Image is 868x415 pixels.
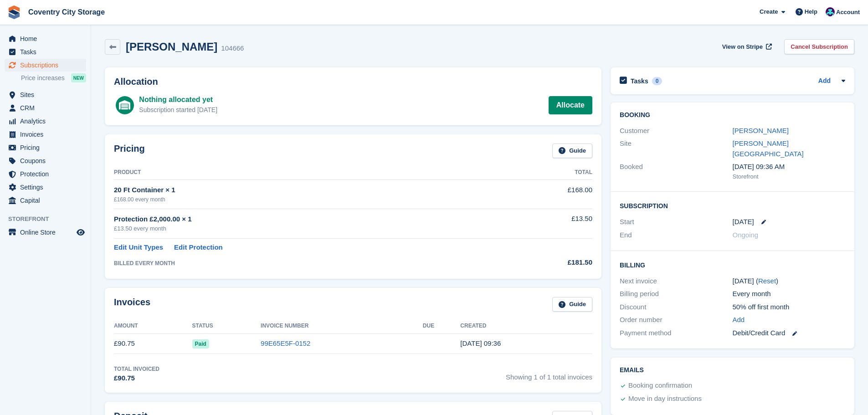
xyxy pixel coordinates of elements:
[460,339,501,347] time: 2025-08-30 08:36:18 UTC
[221,43,244,54] div: 104666
[549,96,592,114] a: Allocate
[5,102,86,114] a: menu
[620,217,732,227] div: Start
[733,217,754,227] time: 2025-08-30 00:00:00 UTC
[192,339,209,348] span: Paid
[5,154,86,167] a: menu
[20,128,75,141] span: Invoices
[20,88,75,101] span: Sites
[174,242,223,253] a: Edit Protection
[620,315,732,325] div: Order number
[8,215,91,224] span: Storefront
[758,277,776,285] a: Reset
[114,224,504,233] div: £13.50 every month
[818,76,831,87] a: Add
[784,39,854,54] a: Cancel Subscription
[5,115,86,128] a: menu
[126,41,217,53] h2: [PERSON_NAME]
[20,194,75,207] span: Capital
[722,42,763,51] span: View on Stripe
[139,94,217,105] div: Nothing allocated yet
[620,328,732,338] div: Payment method
[5,59,86,72] a: menu
[652,77,663,85] div: 0
[423,319,461,333] th: Due
[733,139,804,158] a: [PERSON_NAME][GEOGRAPHIC_DATA]
[20,181,75,194] span: Settings
[733,302,845,313] div: 50% off first month
[5,181,86,194] a: menu
[631,77,648,85] h2: Tasks
[620,302,732,313] div: Discount
[114,319,192,333] th: Amount
[620,138,732,159] div: Site
[733,276,845,287] div: [DATE] ( )
[5,226,86,239] a: menu
[139,105,217,115] div: Subscription started [DATE]
[75,227,86,238] a: Preview store
[552,143,592,159] a: Guide
[620,367,845,374] h2: Emails
[733,162,845,172] div: [DATE] 09:36 AM
[733,127,789,134] a: [PERSON_NAME]
[5,194,86,207] a: menu
[620,230,732,241] div: End
[20,141,75,154] span: Pricing
[719,39,774,54] a: View on Stripe
[20,154,75,167] span: Coupons
[261,319,423,333] th: Invoice Number
[620,276,732,287] div: Next invoice
[805,7,817,16] span: Help
[5,46,86,58] a: menu
[826,7,835,16] img: Michael Doherty
[5,88,86,101] a: menu
[552,297,592,312] a: Guide
[114,259,504,267] div: BILLED EVERY MONTH
[20,115,75,128] span: Analytics
[460,319,592,333] th: Created
[5,128,86,141] a: menu
[733,231,759,239] span: Ongoing
[504,257,592,268] div: £181.50
[620,260,845,269] h2: Billing
[620,162,732,181] div: Booked
[114,242,163,253] a: Edit Unit Types
[192,319,261,333] th: Status
[7,5,21,19] img: stora-icon-8386f47178a22dfd0bd8f6a31ec36ba5ce8667c1dd55bd0f319d3a0aa187defe.svg
[71,73,86,82] div: NEW
[114,214,504,225] div: Protection £2,000.00 × 1
[733,328,845,338] div: Debit/Credit Card
[628,380,692,391] div: Booking confirmation
[504,209,592,238] td: £13.50
[5,168,86,180] a: menu
[733,172,845,181] div: Storefront
[114,165,504,180] th: Product
[114,185,504,195] div: 20 Ft Container × 1
[114,365,159,373] div: Total Invoiced
[760,7,778,16] span: Create
[620,201,845,210] h2: Subscription
[506,365,592,384] span: Showing 1 of 1 total invoices
[836,8,860,17] span: Account
[114,77,592,87] h2: Allocation
[21,73,86,83] a: Price increases NEW
[114,333,192,354] td: £90.75
[504,180,592,209] td: £168.00
[620,112,845,119] h2: Booking
[25,5,108,20] a: Coventry City Storage
[21,74,65,82] span: Price increases
[504,165,592,180] th: Total
[620,289,732,299] div: Billing period
[20,32,75,45] span: Home
[114,143,145,159] h2: Pricing
[114,195,504,204] div: £168.00 every month
[261,339,310,347] a: 99E65E5F-0152
[733,289,845,299] div: Every month
[20,102,75,114] span: CRM
[620,126,732,136] div: Customer
[114,373,159,384] div: £90.75
[5,32,86,45] a: menu
[5,141,86,154] a: menu
[628,394,702,405] div: Move in day instructions
[20,59,75,72] span: Subscriptions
